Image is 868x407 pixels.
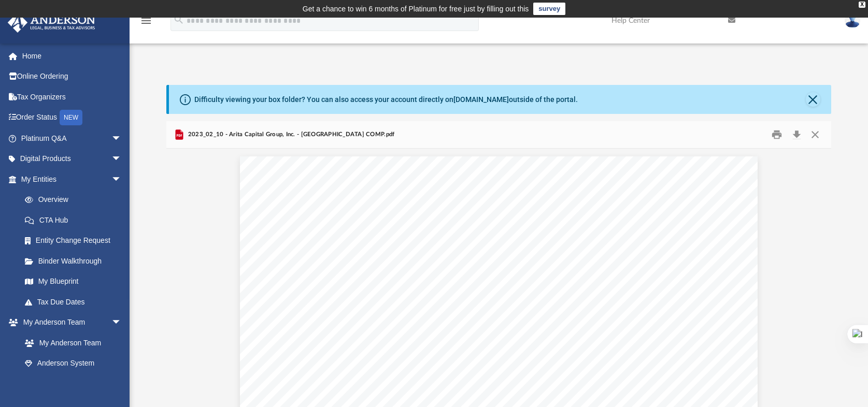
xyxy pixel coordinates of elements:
[15,230,137,251] a: Entity Change Request
[60,110,82,125] div: NEW
[7,128,137,149] a: Platinum Q&Aarrow_drop_down
[533,3,565,15] a: survey
[7,46,137,66] a: Home
[15,251,137,271] a: Binder Walkthrough
[7,66,137,87] a: Online Ordering
[111,149,132,170] span: arrow_drop_down
[194,94,578,105] div: Difficulty viewing your box folder? You can also access your account directly on outside of the p...
[7,169,137,190] a: My Entitiesarrow_drop_down
[7,149,137,169] a: Digital Productsarrow_drop_down
[5,12,98,33] img: Anderson Advisors Platinum Portal
[845,13,860,28] img: User Pic
[186,130,394,139] span: 2023_02_10 - Arita Capital Group, Inc. - [GEOGRAPHIC_DATA] COMP.pdf
[787,126,806,142] button: Download
[805,126,824,142] button: Close
[173,14,184,25] i: search
[15,332,127,353] a: My Anderson Team
[7,86,137,107] a: Tax Organizers
[303,3,529,15] div: Get a chance to win 6 months of Platinum for free just by filling out this
[15,210,137,230] a: CTA Hub
[15,271,132,292] a: My Blueprint
[859,2,865,8] div: close
[140,20,152,27] a: menu
[15,292,137,312] a: Tax Due Dates
[140,14,152,27] i: menu
[15,353,132,374] a: Anderson System
[7,107,137,128] a: Order StatusNEW
[15,190,137,210] a: Overview
[806,92,820,107] button: Close
[111,128,132,149] span: arrow_drop_down
[111,169,132,190] span: arrow_drop_down
[111,312,132,333] span: arrow_drop_down
[7,312,132,333] a: My Anderson Teamarrow_drop_down
[453,95,509,104] a: [DOMAIN_NAME]
[766,126,787,142] button: Print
